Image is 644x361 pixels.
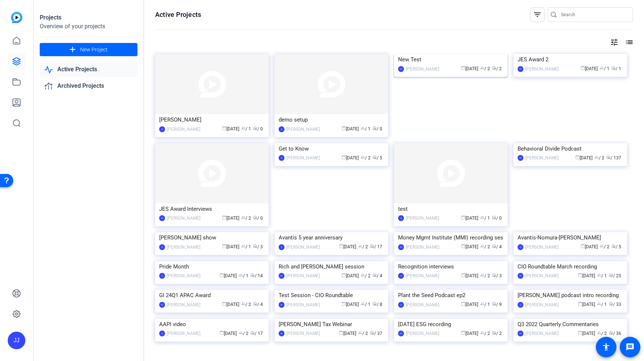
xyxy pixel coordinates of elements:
div: AF [159,302,165,308]
span: group [480,273,484,277]
div: [PERSON_NAME] [525,243,559,251]
div: AF [518,273,523,279]
span: calendar_today [341,155,346,159]
span: / 2 [239,331,248,336]
span: / 0 [372,126,382,131]
span: group [239,331,243,335]
span: calendar_today [578,331,582,335]
span: calendar_today [580,66,585,70]
mat-icon: message [626,343,634,351]
span: group [600,244,604,248]
span: calendar_today [341,302,346,306]
div: [PERSON_NAME] [286,243,320,251]
img: blue-gradient.svg [11,12,22,23]
div: JJ [159,331,165,336]
div: JJ [398,215,404,221]
span: [DATE] [339,331,356,336]
div: Rich and [PERSON_NAME] session [279,261,384,272]
span: / 2 [361,273,371,278]
span: radio [492,273,496,277]
span: group [480,302,484,306]
span: group [241,215,246,220]
span: group [597,273,601,277]
span: [DATE] [222,244,239,249]
span: / 1 [611,66,621,71]
span: [DATE] [341,126,359,131]
span: [DATE] [578,331,595,336]
div: [PERSON_NAME] [406,214,439,222]
span: [DATE] [341,155,359,160]
span: / 33 [609,302,621,307]
div: [PERSON_NAME] Tax Webinar [279,319,384,330]
mat-icon: add [68,45,77,54]
div: Money Mgmt Institute (MMI) recording ses [398,232,504,243]
div: [PERSON_NAME] [525,65,559,73]
div: Avantis 5 year anniversary [279,232,384,243]
div: [PERSON_NAME] [525,154,559,162]
span: calendar_today [341,126,346,130]
span: group [361,273,365,277]
span: group [480,244,484,248]
div: Plant the Seed Podcast ep2 [398,290,504,301]
div: AF [159,215,165,221]
span: group [361,155,365,159]
div: Get to Know [279,143,384,154]
span: [DATE] [339,244,356,249]
span: group [241,244,246,248]
span: radio [609,273,613,277]
span: [DATE] [222,126,239,131]
span: / 4 [372,273,382,278]
div: New Test [398,54,504,65]
div: Q3 2022 Quarterly Commentaries [518,319,623,330]
div: [PERSON_NAME] [525,301,559,308]
span: / 2 [480,244,490,249]
span: radio [372,126,377,130]
span: [DATE] [219,273,237,278]
span: calendar_today [461,244,465,248]
span: / 36 [609,331,621,336]
button: New Project [40,43,137,56]
span: calendar_today [578,273,582,277]
span: calendar_today [461,215,465,220]
span: / 14 [250,273,263,278]
div: Pride Month [159,261,265,272]
div: [PERSON_NAME] podcast intro recording [518,290,623,301]
div: [PERSON_NAME] [167,272,200,279]
span: radio [250,331,255,335]
span: calendar_today [222,302,226,306]
div: Projects [40,13,137,22]
span: radio [253,244,257,248]
span: calendar_today [461,273,465,277]
div: Test Session - CIO Roundtable [279,290,384,301]
div: [PERSON_NAME] [525,272,559,279]
span: / 0 [253,126,263,131]
span: group [480,215,484,220]
div: [PERSON_NAME] [286,330,320,337]
span: / 37 [370,331,382,336]
span: group [480,331,484,335]
span: / 2 [480,331,490,336]
span: calendar_today [219,273,224,277]
div: [DATE] ESG recording [398,319,504,330]
span: group [241,126,246,130]
span: [DATE] [461,302,478,307]
a: Active Projects [40,62,137,77]
div: AF [398,66,404,72]
span: radio [372,302,377,306]
div: Behavioral Divide Podcast [518,143,623,154]
span: [DATE] [341,302,359,307]
span: radio [609,331,613,335]
span: / 1 [480,216,490,221]
div: test [398,203,504,214]
span: / 2 [358,331,368,336]
span: [DATE] [219,331,237,336]
span: / 2 [492,66,502,71]
div: AF [518,66,523,72]
div: AF [398,244,404,250]
span: / 2 [597,331,607,336]
span: group [361,126,365,130]
div: [PERSON_NAME] [406,243,439,251]
span: radio [370,331,374,335]
div: [PERSON_NAME] [167,126,200,133]
span: group [358,244,362,248]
